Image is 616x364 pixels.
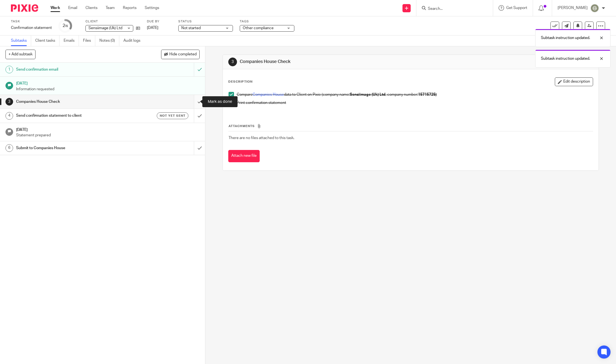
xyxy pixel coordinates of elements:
[147,19,171,24] label: Due by
[228,58,237,66] div: 3
[5,98,13,106] div: 3
[541,35,590,41] p: Subtask instruction updated.
[16,98,131,106] h1: Companies House Check
[85,5,97,11] a: Clients
[63,23,68,29] div: 2
[5,112,13,120] div: 4
[555,77,593,86] button: Edit description
[590,4,599,13] img: Instagram.png
[123,5,137,11] a: Reports
[161,50,200,59] button: Hide completed
[83,35,95,46] a: Files
[418,93,437,97] strong: 15715725)
[106,5,115,11] a: Team
[16,144,131,152] h1: Submit to Companies House
[237,92,593,97] p: Compare data to Client on Pixie (company name: , company number:
[5,50,35,59] button: + Add subtask
[11,25,52,31] div: Confirmation statement
[541,56,590,61] p: Subtask instruction updated.
[65,25,68,28] small: /6
[5,144,13,152] div: 6
[64,35,79,46] a: Emails
[229,125,255,128] span: Attachments
[178,19,233,24] label: Status
[16,133,200,138] p: Statement prepared
[35,35,60,46] a: Client tasks
[169,52,197,57] span: Hide completed
[240,19,294,24] label: Tags
[228,150,260,162] button: Attach new file
[99,35,119,46] a: Notes (0)
[16,112,131,120] h1: Send confirmation statement to client
[16,79,200,86] h1: [DATE]
[350,93,386,97] strong: Sensiimage (Uk) Ltd
[145,5,159,11] a: Settings
[160,113,185,118] span: Not yet sent
[181,26,201,30] span: Not started
[16,126,200,133] h1: [DATE]
[11,19,52,24] label: Task
[88,26,122,30] span: Sensiimage (Uk) Ltd
[68,5,77,11] a: Email
[147,26,158,30] span: [DATE]
[240,59,422,65] h1: Companies House Check
[123,35,144,46] a: Audit logs
[11,4,38,12] img: Pixie
[5,66,13,73] div: 1
[11,35,31,46] a: Subtasks
[229,136,294,140] span: There are no files attached to this task.
[253,93,284,97] a: Companies House
[85,19,140,24] label: Client
[228,80,253,84] p: Description
[16,65,131,74] h1: Send confirmation email
[51,5,60,11] a: Work
[237,100,593,106] p: Print confirmation statement
[16,86,200,92] p: Information requested
[243,26,274,30] span: Other compliance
